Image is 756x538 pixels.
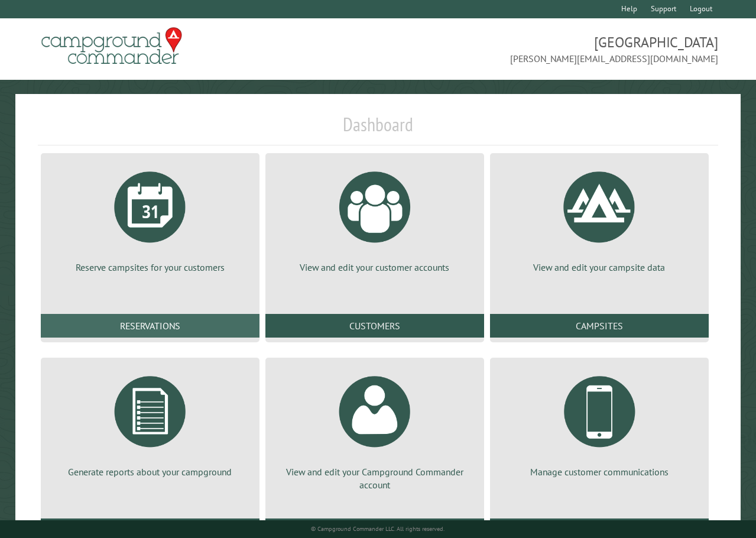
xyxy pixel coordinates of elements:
a: View and edit your customer accounts [280,163,470,274]
a: Manage customer communications [504,367,695,478]
p: Generate reports about your campground [55,465,245,478]
a: Customers [265,314,484,338]
span: [GEOGRAPHIC_DATA] [PERSON_NAME][EMAIL_ADDRESS][DOMAIN_NAME] [378,33,719,66]
a: Reserve campsites for your customers [55,163,245,274]
p: View and edit your customer accounts [280,261,470,274]
a: View and edit your Campground Commander account [280,367,470,492]
h1: Dashboard [38,113,718,145]
p: View and edit your campsite data [504,261,695,274]
a: Campsites [490,314,709,338]
p: Manage customer communications [504,465,695,478]
a: Reservations [41,314,259,338]
p: Reserve campsites for your customers [55,261,245,274]
p: View and edit your Campground Commander account [280,465,470,492]
small: © Campground Commander LLC. All rights reserved. [311,525,444,533]
a: View and edit your campsite data [504,163,695,274]
img: Campground Commander [38,23,186,69]
a: Generate reports about your campground [55,367,245,478]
